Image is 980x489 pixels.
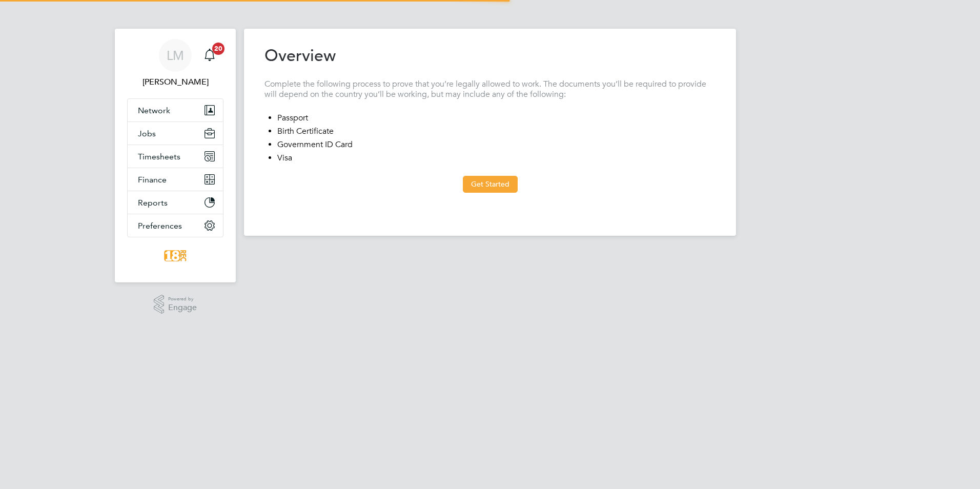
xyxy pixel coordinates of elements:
li: Visa [277,153,716,166]
li: Birth Certificate [277,126,716,139]
span: Libby Murphy [127,76,223,88]
span: 20 [212,43,224,55]
span: Jobs [138,129,156,138]
span: Preferences [138,221,182,231]
span: Timesheets [138,152,180,161]
button: Preferences [128,214,223,237]
a: LM[PERSON_NAME] [127,39,223,88]
a: Powered byEngage [154,295,197,314]
button: Finance [128,168,223,191]
img: 18rec-logo-retina.png [161,248,189,264]
a: 20 [199,39,220,72]
a: Go to home page [127,248,223,264]
button: Network [128,99,223,121]
h2: Overview [264,45,336,67]
span: LM [167,49,184,62]
p: Complete the following process to prove that you’re legally allowed to work. The documents you’ll... [264,79,716,100]
li: Government ID Card [277,139,716,153]
nav: Main navigation [115,29,236,282]
span: Engage [168,303,197,312]
span: Reports [138,198,168,208]
button: Reports [128,191,223,214]
span: Network [138,106,170,115]
button: Jobs [128,122,223,145]
button: Timesheets [128,145,223,168]
span: Powered by [168,295,197,303]
span: Finance [138,175,167,185]
li: Passport [277,113,716,126]
button: Get Started [463,176,518,192]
